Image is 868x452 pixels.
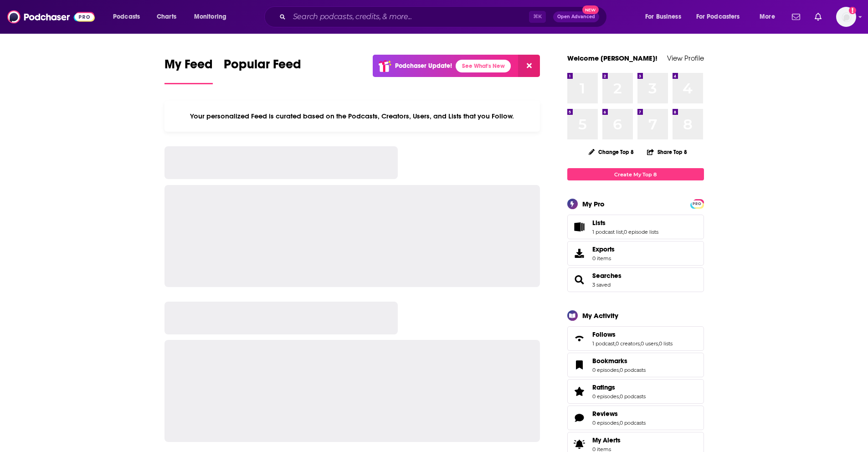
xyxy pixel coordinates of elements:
a: Lists [592,219,658,227]
a: Bookmarks [592,357,646,365]
span: Reviews [567,406,704,430]
input: Search podcasts, credits, & more... [289,10,529,24]
a: Follows [592,330,673,339]
span: , [619,367,620,373]
div: Your personalized Feed is curated based on the Podcasts, Creators, Users, and Lists that you Follow. [164,101,540,132]
a: PRO [692,200,703,207]
button: open menu [690,10,753,24]
span: Charts [157,10,176,23]
a: 0 creators [616,340,640,347]
span: , [640,340,641,347]
span: , [615,340,616,347]
a: Reviews [592,410,646,418]
span: New [582,5,599,14]
a: 0 episodes [592,367,619,373]
a: Ratings [592,383,646,391]
a: 1 podcast list [592,229,623,235]
span: Ratings [567,379,704,404]
span: Open Advanced [557,15,595,19]
button: Show profile menu [836,7,856,27]
a: Lists [570,221,589,233]
a: View Profile [667,54,704,62]
span: My Alerts [592,436,621,444]
a: Searches [570,273,589,286]
a: Searches [592,272,621,280]
button: Share Top 8 [647,143,688,161]
a: Show notifications dropdown [788,9,804,25]
span: My Alerts [570,438,589,451]
a: 1 podcast [592,340,615,347]
span: Popular Feed [224,56,301,77]
a: Create My Top 8 [567,168,704,180]
a: Reviews [570,411,589,424]
span: , [658,340,659,347]
div: Search podcasts, credits, & more... [273,6,616,27]
span: Podcasts [113,10,140,23]
span: ⌘ K [529,11,546,23]
a: 0 podcasts [620,420,646,426]
span: Reviews [592,410,618,418]
p: Podchaser Update! [395,62,452,70]
a: 0 podcasts [620,367,646,373]
a: 0 episodes [592,420,619,426]
a: My Feed [164,56,213,84]
span: Follows [567,326,704,351]
button: open menu [639,10,693,24]
a: 0 podcasts [620,393,646,400]
button: open menu [107,10,152,24]
span: Lists [592,219,606,227]
span: Ratings [592,383,615,391]
span: More [760,10,775,23]
span: Monitoring [194,10,226,23]
span: My Feed [164,56,213,77]
span: Exports [570,247,589,260]
span: Searches [567,267,704,292]
span: , [619,393,620,400]
a: Bookmarks [570,359,589,371]
span: Exports [592,245,615,253]
span: For Business [645,10,681,23]
button: open menu [753,10,786,24]
a: 0 episodes [592,393,619,400]
div: My Pro [582,200,605,208]
a: Welcome [PERSON_NAME]! [567,54,657,62]
a: 3 saved [592,282,611,288]
img: Podchaser - Follow, Share and Rate Podcasts [7,8,95,26]
img: User Profile [836,7,856,27]
svg: Add a profile image [849,7,856,14]
span: , [623,229,624,235]
span: PRO [692,200,703,207]
a: 0 lists [659,340,673,347]
div: My Activity [582,311,618,320]
a: Ratings [570,385,589,398]
button: Change Top 8 [583,146,640,158]
a: Exports [567,241,704,266]
a: Charts [151,10,182,24]
a: 0 episode lists [624,229,658,235]
span: Bookmarks [567,353,704,377]
span: Follows [592,330,616,339]
span: Lists [567,215,704,239]
span: , [619,420,620,426]
a: Follows [570,332,589,345]
span: Bookmarks [592,357,627,365]
span: 0 items [592,255,615,262]
span: For Podcasters [696,10,740,23]
button: open menu [188,10,238,24]
a: See What's New [456,60,511,72]
button: Open AdvancedNew [553,11,599,22]
a: Popular Feed [224,56,301,84]
a: 0 users [641,340,658,347]
a: Show notifications dropdown [811,9,825,25]
span: Logged in as amandalamPR [836,7,856,27]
